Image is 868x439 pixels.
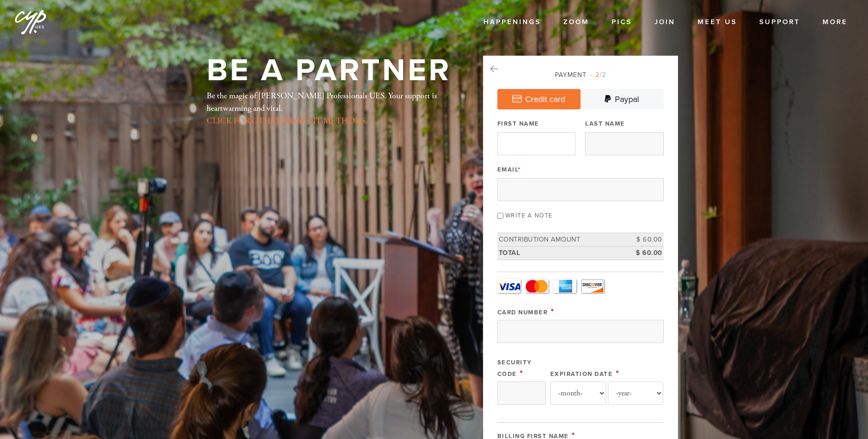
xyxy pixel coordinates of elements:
span: This field is required. [616,368,620,378]
a: Support [752,13,807,31]
label: Card Number [497,309,548,316]
td: $ 60.00 [622,233,664,247]
a: More [816,13,855,31]
label: Write a note [505,212,553,219]
a: Paypal [581,89,664,109]
a: Happenings [476,13,548,31]
td: $ 60.00 [622,246,664,260]
label: First Name [497,120,539,128]
span: 2 [595,71,600,79]
a: Amex [553,279,576,293]
a: Meet Us [691,13,744,31]
span: This field is required. [518,166,521,173]
select: Expiration Date year [608,382,664,405]
a: Credit card [497,89,581,109]
span: This field is required. [551,306,555,317]
span: This field is required. [520,368,523,378]
h1: Be a Partner [207,56,451,86]
a: Discover [581,279,604,293]
a: Join [647,13,682,31]
span: /2 [590,71,606,79]
div: Be the magic of [PERSON_NAME] Professionals UES. Your support is heartwarming and vital. [207,89,453,127]
td: Total [497,246,622,260]
label: Email [497,165,521,174]
label: Last Name [585,120,625,128]
label: Expiration Date [550,370,613,378]
td: Contribution Amount [497,233,622,247]
a: Visa [497,279,521,293]
a: MasterCard [525,279,548,293]
a: CLICK FOR OTHER PAYMENT METHODS [207,115,365,126]
label: Security Code [497,359,532,378]
select: Expiration Date month [550,382,606,405]
div: Payment [497,70,664,80]
a: Pics [605,13,639,31]
a: Zoom [556,13,596,31]
img: cyp%20logo%20%28Jan%202025%29.png [14,5,47,38]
